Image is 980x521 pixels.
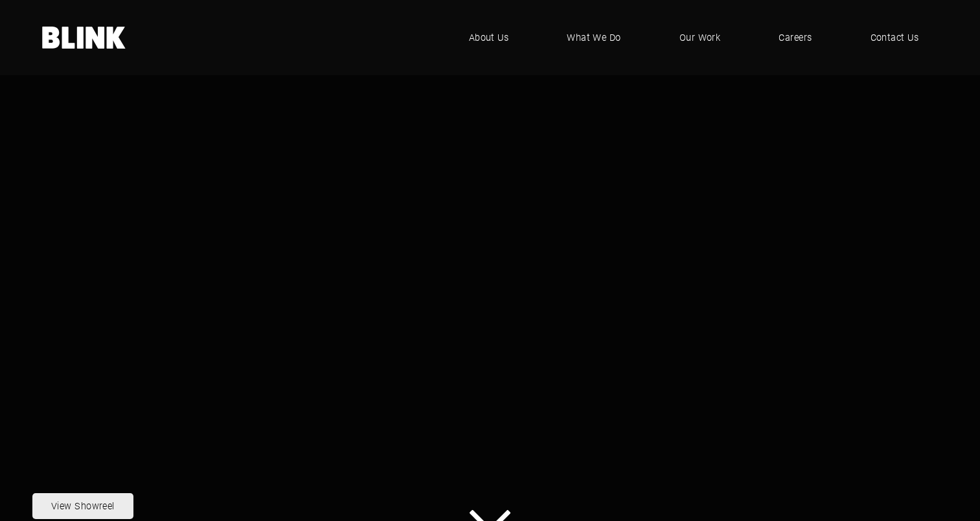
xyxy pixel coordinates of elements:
a: View Showreel [32,493,133,519]
a: Home [42,27,126,49]
a: Careers [759,18,831,57]
span: What We Do [567,30,621,45]
span: Our Work [679,30,721,45]
a: Contact Us [851,18,939,57]
span: Contact Us [871,30,919,45]
span: About Us [469,30,509,45]
a: What We Do [547,18,641,57]
nobr: View Showreel [51,500,115,512]
a: Our Work [660,18,740,57]
a: About Us [450,18,529,57]
span: Careers [779,30,812,45]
